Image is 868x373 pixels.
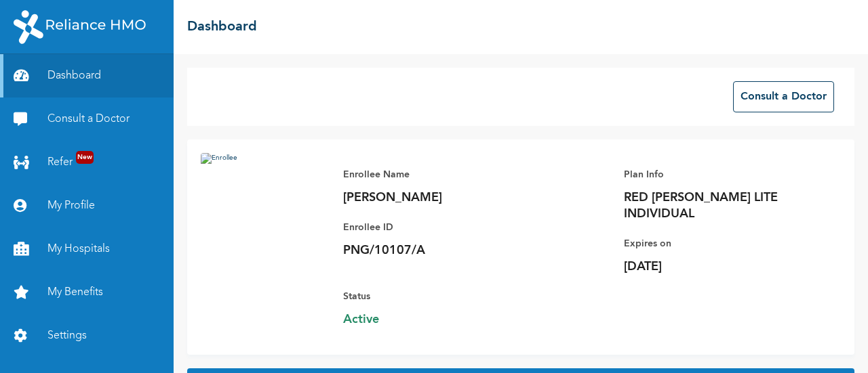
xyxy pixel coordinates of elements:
[343,311,533,328] span: Active
[343,288,533,305] p: Status
[624,259,814,275] p: [DATE]
[343,242,533,259] p: PNG/10107/A
[624,190,814,222] p: RED [PERSON_NAME] LITE INDIVIDUAL
[733,81,834,112] button: Consult a Doctor
[343,219,533,236] p: Enrollee ID
[76,151,94,164] span: New
[201,153,330,315] img: Enrollee
[624,236,814,252] p: Expires on
[624,167,814,183] p: Plan Info
[343,167,533,183] p: Enrollee Name
[187,17,257,37] h2: Dashboard
[343,190,533,206] p: [PERSON_NAME]
[14,10,146,44] img: RelianceHMO's Logo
